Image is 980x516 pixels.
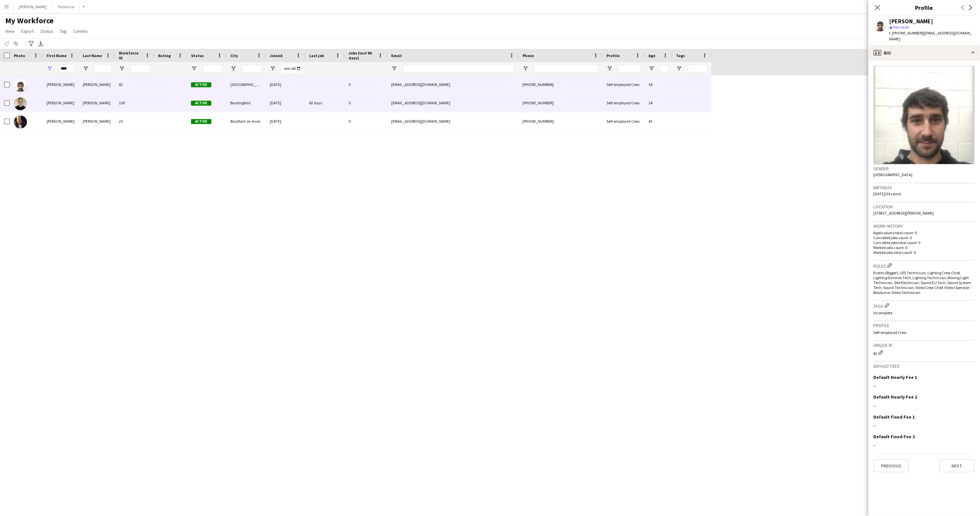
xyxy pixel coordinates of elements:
[874,235,975,240] p: Cancelled jobs count: 0
[874,250,975,255] p: Worked jobs total count: 0
[874,403,975,409] div: --
[618,65,641,72] input: Profile Filter Input
[83,53,102,58] span: Last Name
[226,75,266,93] div: [GEOGRAPHIC_DATA]
[874,262,975,269] h3: Roles
[52,0,80,13] button: Technical
[242,65,262,72] input: City Filter Input
[38,27,56,35] a: Status
[607,53,620,58] span: Profile
[47,66,53,72] button: Open Filter Menu
[874,459,909,472] button: Previous
[71,27,91,35] a: Comms
[83,66,89,72] button: Open Filter Menu
[230,66,236,72] button: Open Filter Menu
[603,94,645,112] div: Self-employed Crew
[5,28,14,34] span: View
[688,65,708,72] input: Tags Filter Input
[119,51,142,60] span: Workforce ID
[79,75,115,93] div: [PERSON_NAME]
[13,0,52,13] button: [PERSON_NAME]
[874,191,902,196] span: [DATE] (34 years)
[37,40,45,48] app-action-btn: Export XLSX
[874,342,975,348] h3: Unique ID
[868,3,980,12] h3: Profile
[874,240,975,245] p: Cancelled jobs total count: 0
[191,101,211,106] span: Active
[266,94,305,112] div: [DATE]
[649,66,654,72] button: Open Filter Menu
[874,442,975,448] div: --
[58,65,75,72] input: First Name Filter Input
[349,51,375,60] span: Jobs (last 90 days)
[95,65,111,72] input: Last Name Filter Input
[645,94,672,112] div: 24
[603,112,645,130] div: Self-employed Crew
[676,53,685,58] span: Tags
[3,27,17,35] a: View
[874,310,975,315] p: Incomplete
[226,112,266,130] div: Bradford-on-Avon
[387,112,519,130] div: [EMAIL_ADDRESS][DOMAIN_NAME]
[115,75,154,93] div: 82
[534,65,599,72] input: Phone Filter Input
[649,53,655,58] span: Age
[191,66,197,72] button: Open Filter Menu
[874,185,975,191] h3: Birthday
[874,66,975,164] img: Crew avatar or photo
[874,434,915,440] h3: Default Fixed Fee 2
[874,394,917,400] h3: Default Hourly Fee 2
[522,53,534,58] span: Phone
[57,27,69,35] a: Tag
[270,66,276,72] button: Open Filter Menu
[874,414,915,420] h3: Default Fixed Fee 1
[309,53,324,58] span: Last job
[60,28,67,34] span: Tag
[305,94,345,112] div: 82 days
[874,383,975,389] div: --
[519,94,603,112] div: [PHONE_NUMBER]
[874,349,975,356] div: 82
[607,66,612,72] button: Open Filter Menu
[889,18,933,24] div: [PERSON_NAME]
[519,112,603,130] div: [PHONE_NUMBER]
[266,75,305,93] div: [DATE]
[191,82,211,87] span: Active
[270,53,283,58] span: Joined
[519,75,603,93] div: [PHONE_NUMBER]
[14,53,25,58] span: Photo
[893,25,909,30] span: Not rated
[874,166,975,172] h3: Gender
[79,112,115,130] div: [PERSON_NAME]
[645,112,672,130] div: 43
[191,119,211,124] span: Active
[874,374,917,380] h3: Default Hourly Fee 1
[874,302,975,309] h3: Tags
[40,28,53,34] span: Status
[5,16,53,26] span: My Workforce
[345,94,387,112] div: 5
[47,53,67,58] span: First Name
[874,322,975,328] h3: Profile
[226,94,266,112] div: Buntingford
[874,270,971,295] span: Events (Rigger), LED Technician, Lighting Crew Chief, Lighting Dimmer Tech, Lighting Technician, ...
[387,94,519,112] div: [EMAIL_ADDRESS][DOMAIN_NAME]
[874,423,975,428] div: --
[874,363,975,369] h3: Default fees
[43,75,79,93] div: [PERSON_NAME]
[230,53,238,58] span: City
[158,53,171,58] span: Rating
[73,28,88,34] span: Comms
[874,211,934,216] span: [STREET_ADDRESS][PERSON_NAME]
[645,75,672,93] div: 34
[266,112,305,130] div: [DATE]
[868,45,980,61] div: Bio
[43,94,79,112] div: [PERSON_NAME]
[889,31,972,41] span: | [EMAIL_ADDRESS][DOMAIN_NAME]
[191,53,204,58] span: Status
[131,65,150,72] input: Workforce ID Filter Input
[874,172,913,177] span: [DEMOGRAPHIC_DATA]
[603,75,645,93] div: Self-employed Crew
[119,66,125,72] button: Open Filter Menu
[391,53,402,58] span: Email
